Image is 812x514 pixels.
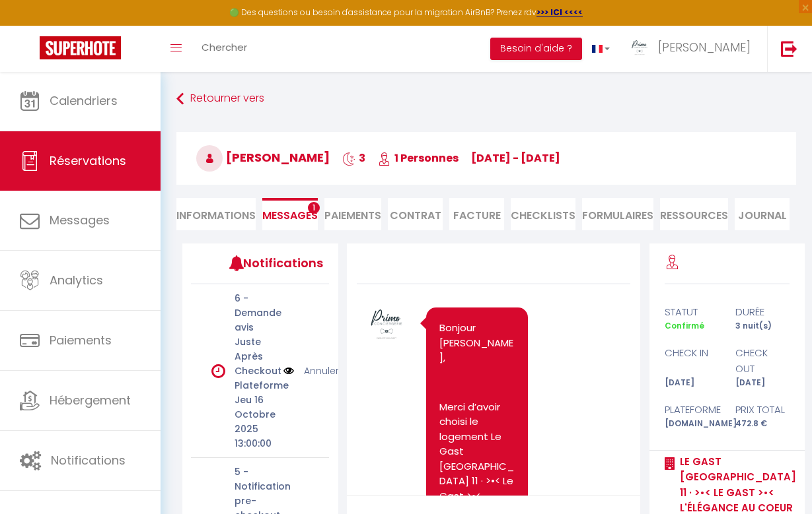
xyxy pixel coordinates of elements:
[727,345,797,376] div: check out
[196,149,330,166] span: [PERSON_NAME]
[449,198,504,230] li: Facture
[439,321,515,366] p: Bonjour [PERSON_NAME],
[656,345,727,376] div: check in
[308,202,320,214] span: 1
[727,320,797,333] div: 3 nuit(s)
[283,364,294,378] img: NO IMAGE
[202,40,247,54] span: Chercher
[50,272,103,288] span: Analytics
[660,198,728,230] li: Ressources
[656,418,727,430] div: [DOMAIN_NAME]
[582,198,653,230] li: FORMULAIRES
[727,377,797,389] div: [DATE]
[176,87,796,111] a: Retourner vers
[656,304,727,320] div: statut
[511,198,575,230] li: CHECKLISTS
[727,402,797,418] div: Prix total
[50,92,118,109] span: Calendriers
[656,377,727,389] div: [DATE]
[50,152,126,169] span: Réservations
[367,304,406,344] img: 17463856535947.png
[304,364,339,378] a: Annuler
[243,248,301,278] h3: Notifications
[536,7,583,18] a: >>> ICI <<<<
[40,36,121,59] img: Super Booking
[727,304,797,320] div: durée
[235,291,275,393] p: 6 - Demande avis Juste Après Checkout Plateforme
[620,26,767,72] a: ... [PERSON_NAME]
[378,150,459,166] span: 1 Personnes
[342,150,365,166] span: 3
[324,198,381,230] li: Paiements
[490,38,582,60] button: Besoin d'aide ?
[781,40,797,57] img: logout
[176,198,256,230] li: Informations
[727,418,797,430] div: 472.8 €
[51,452,126,468] span: Notifications
[50,332,112,348] span: Paiements
[735,198,790,230] li: Journal
[665,320,704,331] span: Confirmé
[50,392,131,408] span: Hébergement
[656,402,727,418] div: Plateforme
[50,212,110,228] span: Messages
[192,26,257,72] a: Chercher
[630,38,649,57] img: ...
[388,198,443,230] li: Contrat
[262,208,318,223] span: Messages
[658,39,751,55] span: [PERSON_NAME]
[471,150,560,166] span: [DATE] - [DATE]
[235,393,275,451] p: Jeu 16 Octobre 2025 13:00:00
